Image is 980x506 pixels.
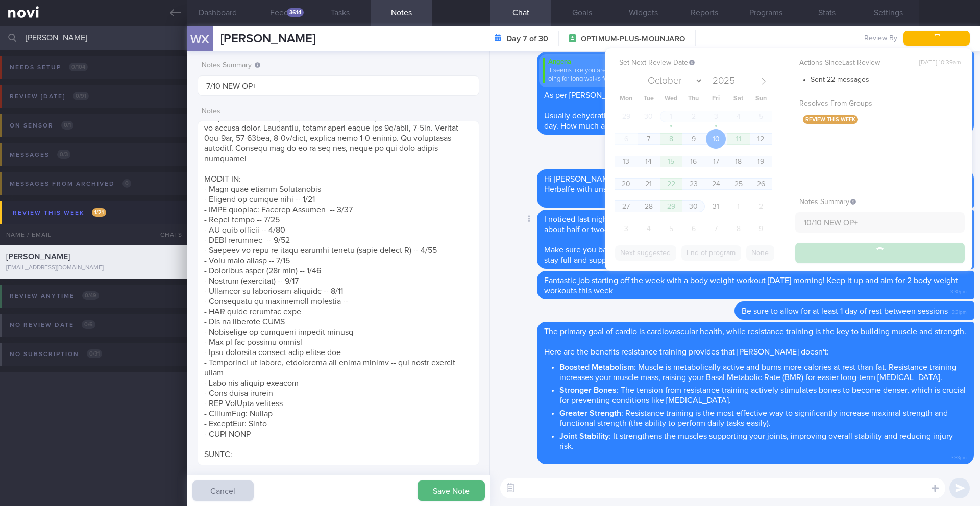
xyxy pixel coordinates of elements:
[506,34,548,44] strong: Day 7 of 30
[181,19,219,59] div: WX
[950,286,967,295] span: 3:30pm
[202,107,475,116] label: Notes
[202,61,475,70] label: Notes Summary
[559,432,609,440] strong: Joint Stability
[192,480,254,501] button: Cancel
[6,252,70,261] span: [PERSON_NAME]
[544,215,945,234] span: I noticed last night's dinner was on the heavier side. When you have high-fat dishes, try to redu...
[543,58,968,66] div: Angena
[6,264,181,272] div: [EMAIL_ADDRESS][DOMAIN_NAME]
[559,428,967,451] li: : It strengthens the muscles supporting your joints, improving overall stability and reducing inj...
[543,67,968,84] div: It seems like you are eating around 1000kcal per day so it the tiredness is likely not cause by n...
[559,406,967,428] li: : Resistance training is the most effective way to significantly increase maximal strength and fu...
[799,99,961,109] label: Resolves From Groups
[952,306,967,316] span: 3:31pm
[919,59,961,67] span: [DATE] 10:39am
[146,224,187,245] div: Chats
[7,148,73,162] div: Messages
[742,307,948,315] span: Be sure to allow for at least 1 day of rest between sessions
[7,177,134,191] div: Messages from Archived
[544,112,960,130] span: Usually dehydration is the route cause. For your current body weight, you need to drink at least ...
[7,347,105,361] div: No subscription
[803,115,858,124] span: review-this-week
[544,91,952,99] span: As per [PERSON_NAME], the exhaustion can either be due to insufficient water intake or insufficie...
[69,63,88,71] span: 0 / 104
[87,349,102,358] span: 0 / 31
[10,206,109,220] div: Review this week
[544,327,966,336] span: The primary goal of cardio is cardiovascular health, while resistance training is the key to buil...
[559,409,621,417] strong: Greater Strength
[799,198,856,206] span: Notes Summary
[951,451,967,461] span: 3:33pm
[559,360,967,383] li: : Muscle is metabolically active and burns more calories at rest than fat. Resistance training in...
[544,348,829,356] span: Here are the benefits resistance training provides that [PERSON_NAME] doesn't:
[811,73,965,85] li: Sent 22 messages
[7,318,98,332] div: No review date
[7,289,102,303] div: Review anytime
[287,8,304,17] div: 3614
[82,320,95,329] span: 0 / 6
[559,383,967,406] li: : The tension from resistance training actively stimulates bones to become denser, which is cruci...
[122,179,131,188] span: 0
[544,246,960,264] span: Make sure you balance heavy meals with lighter ones throughout the day, and always prioritize you...
[544,276,958,295] span: Fantastic job starting off the week with a body weight workout [DATE] morning! Keep it up and aim...
[73,92,89,100] span: 0 / 91
[418,480,485,501] button: Save Note
[82,291,99,300] span: 0 / 49
[92,208,106,217] span: 1 / 21
[619,59,780,68] label: Set Next Review Date
[581,34,685,44] span: OPTIMUM-PLUS-MOUNJARO
[7,119,76,133] div: On sensor
[559,363,634,371] strong: Boosted Metabolism
[7,90,91,104] div: Review [DATE]
[61,121,73,130] span: 0 / 1
[864,34,897,43] span: Review By
[544,175,963,193] span: Hi [PERSON_NAME], the 2 boiled eggs with 2 small vegetable buns were a good choice for breakfast,...
[799,59,961,68] label: Actions Since Last Review
[559,386,617,394] strong: Stronger Bones
[220,33,315,45] span: [PERSON_NAME]
[57,150,70,159] span: 0 / 3
[7,61,90,74] div: Needs setup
